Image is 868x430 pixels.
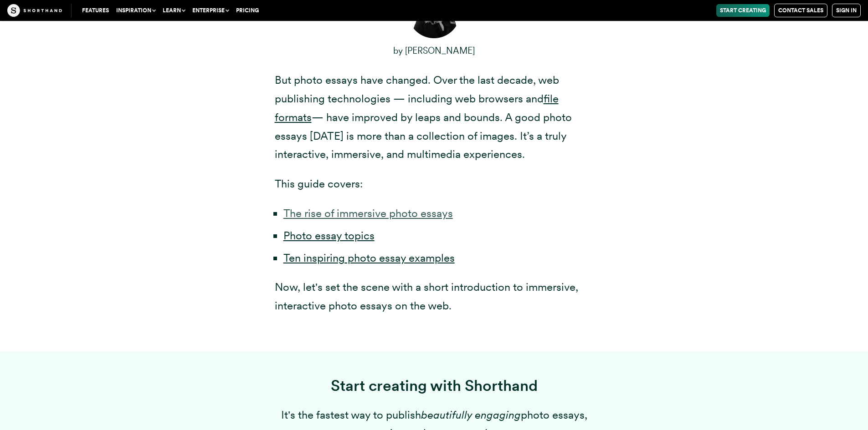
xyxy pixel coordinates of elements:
[283,207,453,220] a: The rise of immersive photo essays
[275,278,594,315] p: Now, let's set the scene with a short introduction to immersive, interactive photo essays on the ...
[232,4,262,17] a: Pricing
[275,376,594,395] h3: Start creating with Shorthand
[275,92,559,124] a: file formats
[283,251,455,264] a: Ten inspiring photo essay examples
[774,4,827,17] a: Contact Sales
[113,4,159,17] button: Inspiration
[275,175,594,193] p: This guide covers:
[275,41,594,60] p: by [PERSON_NAME]
[716,4,770,17] a: Start Creating
[159,4,189,17] button: Learn
[7,4,62,17] img: The Craft
[189,4,232,17] button: Enterprise
[421,408,521,421] em: beautifully engaging
[78,4,113,17] a: Features
[283,229,375,242] a: Photo essay topics
[275,71,594,164] p: But photo essays have changed. Over the last decade, web publishing technologies — including web ...
[832,4,861,17] a: Sign in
